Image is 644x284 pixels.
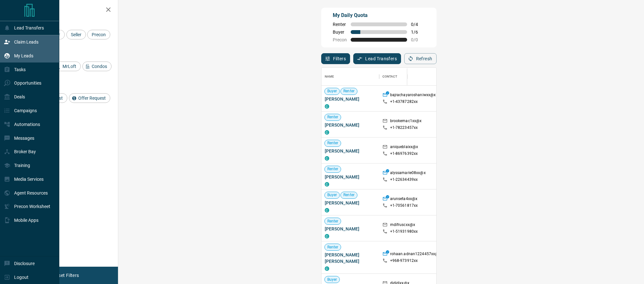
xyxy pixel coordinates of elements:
[379,68,431,86] div: Contact
[411,37,425,42] span: 0 / 0
[325,182,329,187] div: condos.ca
[411,22,425,27] span: 0 / 4
[390,251,441,258] p: rohaan.adnan1224457xx@x
[325,266,329,271] div: condos.ca
[341,88,357,94] span: Renter
[333,22,347,27] span: Renter
[49,270,83,281] button: Reset Filters
[325,96,376,102] span: [PERSON_NAME]
[325,68,334,86] div: Name
[390,222,415,229] p: mdifruscxx@x
[382,68,397,86] div: Contact
[325,122,376,128] span: [PERSON_NAME]
[333,12,425,19] p: My Daily Quota
[353,53,401,64] button: Lead Transfers
[325,104,329,109] div: condos.ca
[321,53,350,64] button: Filters
[325,140,341,146] span: Renter
[325,277,340,282] span: Buyer
[21,6,112,14] h2: Filters
[82,62,112,71] div: Condos
[390,196,418,203] p: arunseta4xx@x
[87,30,110,39] div: Precon
[404,53,437,64] button: Refresh
[53,62,81,71] div: MrLoft
[325,252,376,264] span: [PERSON_NAME] [PERSON_NAME]
[390,118,422,125] p: brookemac1xx@x
[325,208,329,213] div: condos.ca
[390,170,426,177] p: alyssamarie08xx@x
[341,192,357,198] span: Renter
[390,229,418,234] p: +1- 51931980xx
[325,166,341,172] span: Renter
[325,226,376,232] span: [PERSON_NAME]
[325,219,341,224] span: Renter
[390,151,418,156] p: +1- 86976392xx
[89,64,109,69] span: Condos
[89,32,108,37] span: Precon
[325,174,376,180] span: [PERSON_NAME]
[69,32,84,37] span: Seller
[390,92,436,99] p: bajrachayaroshaniwxx@x
[60,64,79,69] span: MrLoft
[390,177,418,182] p: +1- 22634439xx
[390,99,418,104] p: +1- 43787282xx
[390,203,418,208] p: +1- 70561817xx
[325,88,340,94] span: Buyer
[390,258,418,263] p: +968- 973912xx
[325,192,340,198] span: Buyer
[411,29,425,35] span: 1 / 6
[76,96,108,101] span: Offer Request
[66,30,86,39] div: Seller
[325,114,341,120] span: Renter
[322,68,379,86] div: Name
[325,130,329,135] div: condos.ca
[325,156,329,161] div: condos.ca
[325,245,341,250] span: Renter
[325,234,329,238] div: condos.ca
[333,29,347,35] span: Buyer
[325,148,376,154] span: [PERSON_NAME]
[325,200,376,206] span: [PERSON_NAME]
[390,144,418,151] p: aniqueblaixx@x
[390,125,418,130] p: +1- 78223457xx
[333,37,347,42] span: Precon
[69,93,110,103] div: Offer Request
